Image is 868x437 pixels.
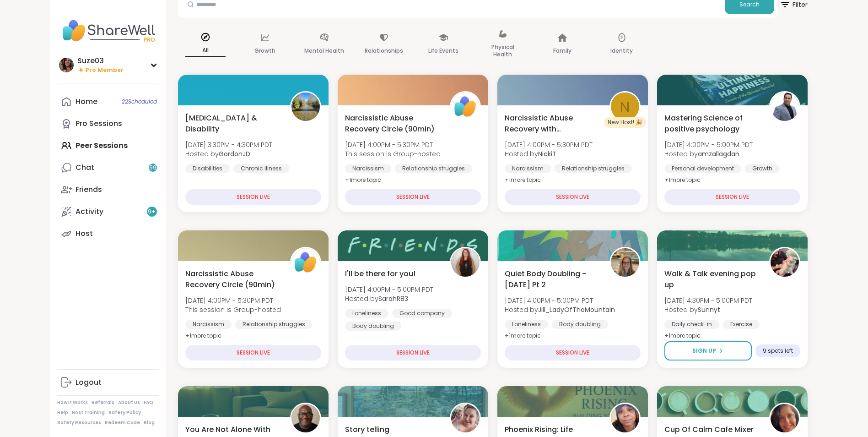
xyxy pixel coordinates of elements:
b: NickiT [538,149,556,158]
span: Cup Of Calm Cafe Mixer [664,424,754,435]
span: 9 + [148,208,156,216]
a: Friends [57,179,159,201]
a: Activity9+ [57,201,159,223]
div: Personal development [664,164,741,173]
div: Logout [75,377,102,388]
a: Blog [144,420,155,426]
span: Narcissistic Abuse Recovery Circle (90min) [185,268,280,290]
div: New Host! 🎉 [604,117,646,128]
span: [MEDICAL_DATA] & Disability [185,113,280,135]
span: Sign Up [692,347,716,355]
span: Story telling [345,424,389,435]
span: [DATE] 4:00PM - 5:00PM PDT [505,296,615,305]
a: Pro Sessions [57,113,159,135]
span: [DATE] 4:00PM - 5:30PM PDT [505,140,593,149]
img: Coach_T [611,404,639,432]
span: Narcissistic Abuse Recovery Circle (90min) [345,113,440,135]
a: Host Training [72,410,105,416]
div: Body doubling [552,320,608,329]
div: Narcissism [185,320,232,329]
span: [DATE] 4:30PM - 5:00PM PDT [664,296,752,305]
span: Walk & Talk evening pop up [664,268,759,290]
div: Narcissism [345,164,391,173]
span: I'll be there for you! [345,268,415,279]
img: ShareWell [291,248,320,277]
div: SESSION LIVE [345,189,481,205]
div: Relationship struggles [395,164,472,173]
span: Pro Member [86,66,124,74]
div: Suze03 [77,56,124,66]
div: Loneliness [345,309,388,318]
span: [DATE] 4:00PM - 5:00PM PDT [345,285,433,294]
a: How It Works [57,399,88,406]
span: N [620,96,630,118]
div: SESSION LIVE [505,345,641,361]
b: Sunnyt [698,305,720,314]
b: Jill_LadyOfTheMountain [538,305,615,314]
a: Logout [57,371,159,393]
div: Chronic Illness [233,164,289,173]
span: Hosted by [505,149,593,158]
a: Home22Scheduled [57,91,159,113]
img: GordonJD [291,93,320,121]
a: Referrals [92,399,114,406]
b: amzallagdan [698,149,739,158]
p: Physical Health [483,42,523,60]
p: Mental Health [304,45,344,56]
div: Chat [75,163,94,173]
span: Hosted by [185,149,272,158]
b: GordonJD [219,149,250,158]
b: SarahR83 [378,294,408,303]
div: Friends [75,185,102,195]
a: Redeem Code [105,420,140,426]
img: Shay2Olivia [451,404,480,432]
button: Sign Up [664,341,752,361]
p: Life Events [428,45,458,56]
span: Hosted by [664,149,753,158]
span: Hosted by [505,305,615,314]
span: 99 [149,164,156,172]
p: Identity [610,45,633,56]
div: Body doubling [345,322,401,331]
div: SESSION LIVE [185,189,321,205]
span: [DATE] 3:30PM - 4:30PM PDT [185,140,272,149]
div: Exercise [723,320,760,329]
img: SarahR83 [451,248,480,277]
span: This session is Group-hosted [185,305,281,314]
a: About Us [118,399,140,406]
div: Pro Sessions [75,119,122,129]
a: Help [57,410,68,416]
img: JonathanT [291,404,320,432]
span: 9 spots left [763,347,793,355]
div: SESSION LIVE [664,189,800,205]
span: [DATE] 4:00PM - 5:30PM PDT [345,140,441,149]
div: SESSION LIVE [185,345,321,361]
p: Family [553,45,571,56]
div: Daily check-in [664,320,719,329]
img: ShareWell Nav Logo [57,15,159,47]
div: Narcissism [505,164,551,173]
a: Safety Policy [108,410,141,416]
span: Quiet Body Doubling -[DATE] Pt 2 [505,268,599,290]
span: Hosted by [664,305,752,314]
a: Chat99 [57,157,159,179]
a: FAQ [144,399,153,406]
span: Narcissistic Abuse Recovery with [DEMOGRAPHIC_DATA] [505,113,599,135]
div: Host [75,229,93,239]
div: SESSION LIVE [345,345,481,361]
div: Good company [392,309,452,318]
div: Disabilities [185,164,230,173]
p: All [185,45,226,57]
img: Suze03 [59,58,74,72]
img: Sunnyt [771,248,799,277]
img: Allie_P [771,404,799,432]
div: SESSION LIVE [505,189,641,205]
span: Hosted by [345,294,433,303]
div: Relationship struggles [235,320,313,329]
img: amzallagdan [771,93,799,121]
div: Activity [75,207,103,217]
span: 22 Scheduled [122,98,157,105]
div: Loneliness [505,320,548,329]
span: [DATE] 4:00PM - 5:30PM PDT [185,296,281,305]
a: Safety Resources [57,420,101,426]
